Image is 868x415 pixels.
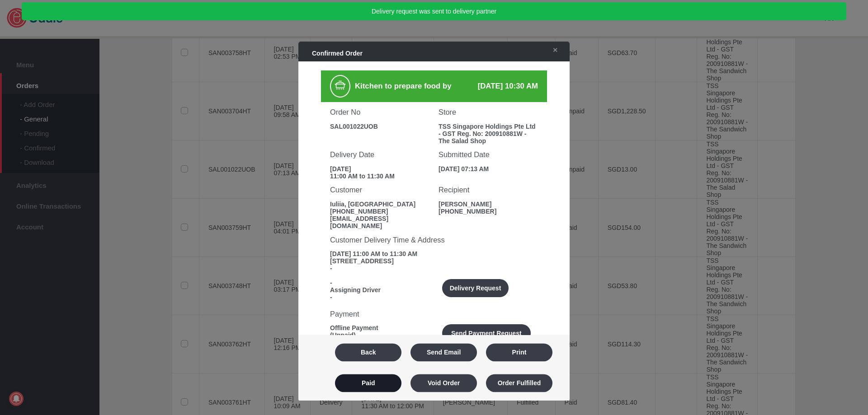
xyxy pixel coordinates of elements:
[330,108,429,117] h3: Order No
[439,201,538,208] div: [PERSON_NAME]
[330,201,429,208] div: Iuliia, [GEOGRAPHIC_DATA]
[335,343,401,361] button: Back
[439,186,538,195] h3: Recipient
[303,45,539,61] div: Confirmed Order
[439,165,538,173] div: [DATE] 07:13 AM
[486,374,552,392] button: Order Fulfilled
[330,215,429,229] div: [EMAIL_ADDRESS][DOMAIN_NAME]
[330,173,429,180] div: 11:00 AM to 11:30 AM
[410,374,477,392] button: Void Order
[22,2,846,20] div: Delivery request was sent to delivery partner
[333,78,347,92] img: cooking.png
[335,374,401,392] button: Paid
[410,343,477,361] button: Send Email
[439,108,538,117] h3: Store
[330,332,429,339] div: (Unpaid)
[330,251,538,258] div: [DATE] 11:00 AM to 11:30 AM
[439,208,538,215] div: [PHONE_NUMBER]
[350,75,468,98] div: Kitchen to prepare food by
[330,151,429,159] h3: Delivery Date
[442,325,531,343] button: Send Payment Request
[468,82,538,91] div: [DATE] 10:30 AM
[330,236,538,244] h3: Customer Delivery Time & Address
[330,265,538,272] div: -
[330,325,429,332] div: Offline Payment
[330,165,429,173] div: [DATE]
[330,123,429,130] div: SAL001022UOB
[439,151,538,159] h3: Submitted Date
[486,343,552,361] button: Print
[330,280,429,287] div: -
[330,186,429,195] h3: Customer
[439,123,538,145] div: TSS Singapore Holdings Pte Ltd - GST Reg. No: 200910881W - The Salad Shop
[330,287,429,294] div: Assigning Driver
[442,280,509,298] button: Delivery Request
[330,310,538,318] h3: Payment
[543,42,562,58] a: ✕
[330,294,429,301] div: -
[330,208,429,215] div: [PHONE_NUMBER]
[330,258,538,265] div: [STREET_ADDRESS]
